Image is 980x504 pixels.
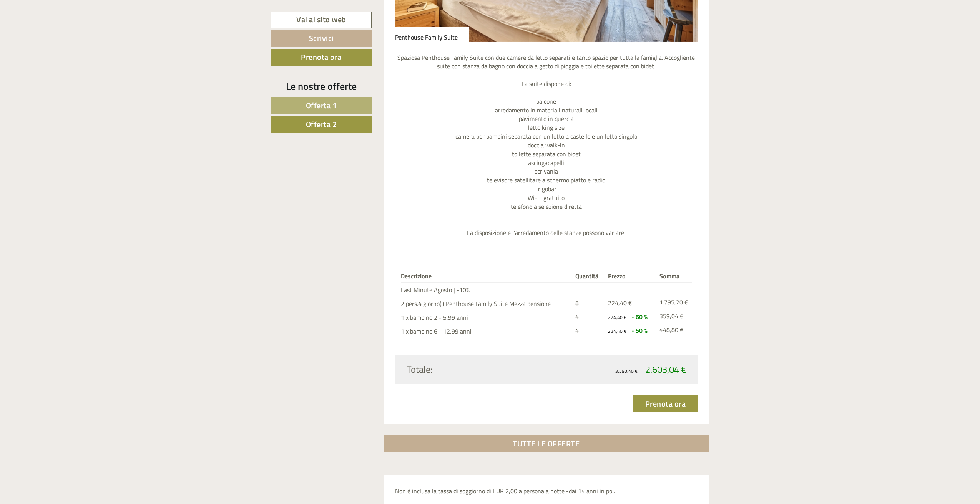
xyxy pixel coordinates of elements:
div: Totale: [401,363,546,376]
th: Quantità [572,270,605,282]
th: Somma [656,270,692,282]
th: Prezzo [605,270,656,282]
a: Scrivici [271,30,372,47]
small: 08:44 [192,37,291,43]
a: Prenota ora [633,395,698,412]
a: Prenota ora [271,49,372,66]
span: 224,40 € [608,298,632,307]
div: Le nostre offerte [271,79,372,93]
a: TUTTE LE OFFERTE [384,435,709,452]
td: Last Minute Agosto | -10% [401,283,573,296]
button: Invia [262,199,303,216]
td: 8 [572,296,605,310]
td: 359,04 € [656,310,692,324]
span: Offerta 1 [306,99,337,111]
td: 1 x bambino 2 - 5,99 anni [401,310,573,324]
td: 4 [572,324,605,337]
span: - 50 % [631,326,648,335]
p: Spaziosa Penthouse Family Suite con due camere da letto separati e tanto spazio per tutta la fami... [395,53,698,238]
p: Non è inclusa la tassa di soggiorno di EUR 2,00 a persona a notte -dai 14 anni in poi. [395,487,698,496]
span: 224,40 € [608,327,626,335]
div: Buon giorno, come possiamo aiutarla? [188,21,297,44]
div: martedì [135,6,168,19]
th: Descrizione [401,270,573,282]
span: Offerta 2 [306,118,337,130]
span: 2.603,04 € [645,362,686,376]
span: - 60 % [631,312,648,321]
td: 2 pers.4 giorno(i) Penthouse Family Suite Mezza pensione [401,296,573,310]
td: 1 x bambino 6 - 12,99 anni [401,324,573,337]
td: 1.795,20 € [656,296,692,310]
td: 4 [572,310,605,324]
a: Vai al sito web [271,12,372,28]
span: 3.590,40 € [615,367,638,375]
div: Penthouse Family Suite [395,27,469,42]
span: 224,40 € [608,314,626,321]
div: Lei [192,22,291,28]
td: 448,80 € [656,324,692,337]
